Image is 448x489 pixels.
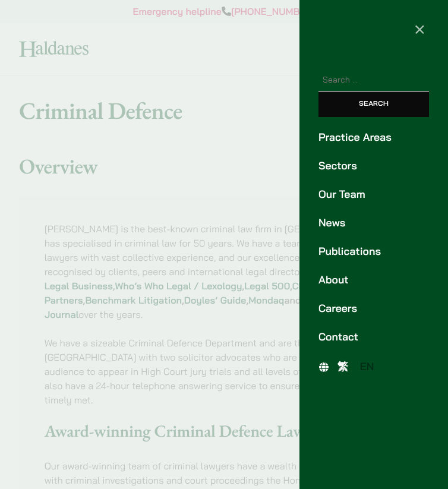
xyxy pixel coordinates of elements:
[318,130,429,146] a: Practice Areas
[337,360,348,373] span: 繁
[318,244,429,260] a: Publications
[332,358,354,376] a: 繁
[318,215,429,231] a: News
[318,329,429,345] a: Contact
[318,187,429,203] a: Our Team
[360,360,374,373] span: EN
[414,18,425,39] span: ×
[318,158,429,174] a: Sectors
[354,358,380,376] a: EN
[318,272,429,288] a: About
[318,92,429,117] input: Search
[318,301,429,317] a: Careers
[318,70,429,92] input: Search for:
